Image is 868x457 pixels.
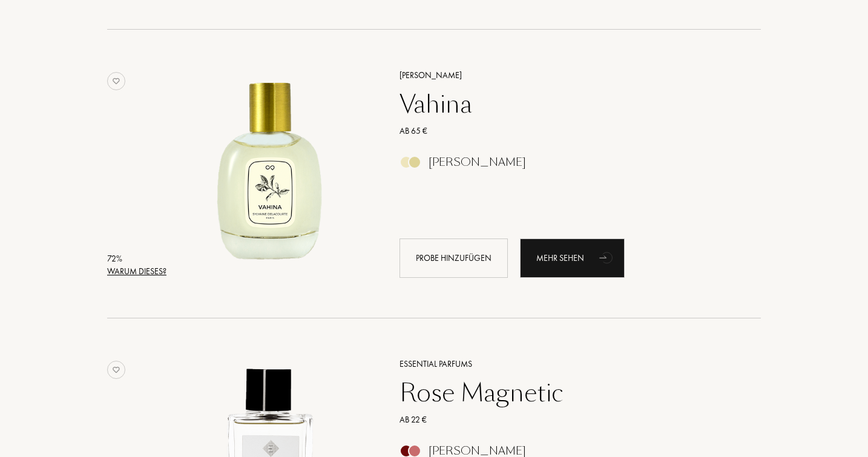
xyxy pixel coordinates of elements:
a: Vahina [390,90,743,119]
div: Warum dieses? [107,265,166,278]
div: animation [595,245,619,269]
div: 72 % [107,252,166,265]
a: Essential Parfums [390,358,743,370]
a: Mehr sehenanimation [520,238,625,278]
img: no_like_p.png [107,361,125,379]
a: Ab 65 € [390,125,743,137]
div: Mehr sehen [520,238,625,278]
a: [PERSON_NAME] [390,159,743,172]
a: [PERSON_NAME] [390,69,743,82]
div: Probe hinzufügen [399,238,508,278]
a: Vahina Sylvaine Delacourte [169,54,381,292]
div: [PERSON_NAME] [429,156,526,169]
img: no_like_p.png [107,72,125,90]
a: Rose Magnetic [390,378,743,407]
a: Ab 22 € [390,413,743,426]
img: Vahina Sylvaine Delacourte [169,67,371,269]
